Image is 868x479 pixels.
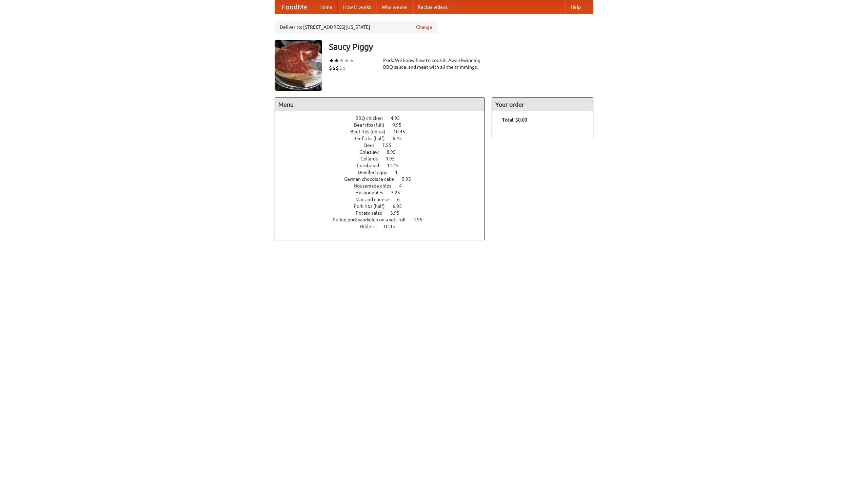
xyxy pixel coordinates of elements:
a: Collards 9.95 [360,156,407,161]
li: ★ [339,57,344,64]
li: $ [336,64,339,72]
span: 4.95 [391,115,407,121]
a: Beer 7.55 [364,143,404,148]
a: Potato salad 3.95 [356,210,412,216]
a: Beef ribs (half) 6.45 [353,136,414,141]
a: Beef ribs (delux) 10.45 [350,129,418,134]
a: Riblets 10.45 [360,224,408,229]
a: FoodMe [275,0,314,14]
a: Help [565,0,586,14]
span: 9.95 [386,156,401,161]
span: 6.45 [393,136,409,141]
a: How it works [338,0,376,14]
span: 10.45 [383,224,402,229]
span: Pork ribs (half) [354,203,392,209]
a: Coleslaw 8.95 [359,149,408,155]
span: 4.95 [413,217,429,222]
li: $ [339,64,342,72]
img: angular.jpg [275,40,322,91]
li: $ [329,64,332,72]
a: Change [416,24,432,30]
a: German chocolate cake 5.95 [344,176,423,182]
a: Mac and cheese 6 [355,197,412,202]
div: Pork. We know how to cook it. Award-winning BBQ sauce, and meat with all the trimmings. [383,57,485,70]
span: 8.95 [387,149,402,155]
span: Devilled eggs [358,170,394,175]
span: 9.95 [392,122,408,128]
a: BBQ chicken 4.95 [355,115,412,121]
a: Pulled pork sandwich on a soft roll 4.95 [333,217,435,222]
a: Beef ribs (full) 9.95 [354,122,414,128]
li: ★ [334,57,339,64]
span: Beef ribs (full) [354,122,391,128]
span: 5.95 [402,176,418,182]
span: Collards [360,156,384,161]
span: 3.95 [390,210,406,216]
span: Hushpuppies [355,190,390,195]
a: Hushpuppies 3.25 [355,190,413,195]
h4: Your order [492,98,593,111]
span: Housemade chips [354,183,398,189]
span: Cornbread [357,163,386,168]
span: BBQ chicken [355,115,390,121]
li: ★ [344,57,349,64]
span: 7.55 [382,143,398,148]
span: Coleslaw [359,149,386,155]
a: Devilled eggs 4 [358,170,410,175]
a: Home [314,0,338,14]
span: Beef ribs (half) [353,136,392,141]
span: German chocolate cake [344,176,401,182]
div: Deliver to: [STREET_ADDRESS][US_STATE] [275,21,437,33]
span: Potato salad [356,210,389,216]
a: Recipe videos [412,0,453,14]
span: 3.25 [391,190,407,195]
h3: Saucy Piggy [329,40,593,53]
span: Riblets [360,224,382,229]
span: 11.45 [387,163,406,168]
li: ★ [329,57,334,64]
span: 6.95 [393,203,409,209]
span: 6 [397,197,407,202]
li: $ [342,64,346,72]
span: 4 [399,183,409,189]
a: Pork ribs (half) 6.95 [354,203,414,209]
b: Total: $0.00 [502,117,527,123]
li: ★ [349,57,354,64]
li: $ [332,64,336,72]
h4: Menu [275,98,485,111]
span: Beer [364,143,381,148]
span: Beef ribs (delux) [350,129,392,134]
span: Mac and cheese [355,197,396,202]
a: Who we are [376,0,412,14]
span: 4 [395,170,404,175]
span: Pulled pork sandwich on a soft roll [333,217,412,222]
a: Cornbread 11.45 [357,163,411,168]
a: Housemade chips 4 [354,183,414,189]
span: 10.45 [393,129,412,134]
